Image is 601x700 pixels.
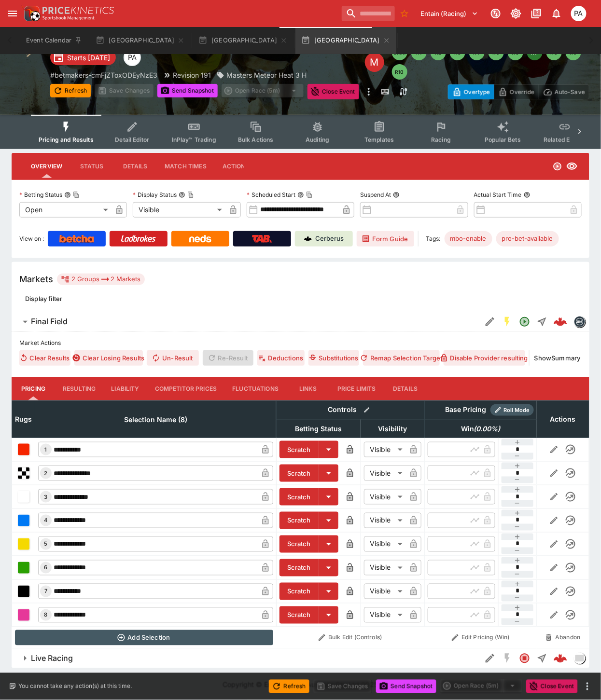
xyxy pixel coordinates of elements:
div: Start From [448,84,589,99]
button: Pricing [12,377,55,400]
div: Visible [364,466,406,481]
p: Actual Start Time [474,191,522,199]
img: logo-cerberus--red.svg [554,652,567,665]
button: Substitutions [308,350,359,366]
button: Copy To Clipboard [187,192,194,198]
span: Templates [364,136,394,143]
button: [GEOGRAPHIC_DATA] [295,27,396,54]
svg: Open [553,162,562,171]
span: Betting Status [284,423,352,435]
img: Ladbrokes [121,235,156,243]
button: Scratch [280,465,319,482]
button: Competitor Prices [147,377,225,400]
button: SGM Enabled [499,313,516,330]
button: Send Snapshot [157,84,218,97]
h5: Markets [19,274,53,285]
label: Market Actions [19,336,582,350]
div: Betting Target: cerberus [445,231,492,247]
h6: Final Field [31,316,68,327]
label: View on : [19,231,44,247]
button: Details [384,377,427,400]
button: Scheduled StartCopy To Clipboard [297,192,304,198]
button: Toggle light/dark mode [507,5,525,22]
button: Deductions [257,350,305,366]
button: Final Field [12,312,481,331]
div: Visible [364,536,406,552]
button: Price Limits [330,377,384,400]
div: dc736ebe-faed-4944-8dbc-3c126f3c3d20 [554,315,567,329]
span: Related Events [544,136,586,143]
div: Peter Addley [124,49,141,66]
label: Tags: [426,231,441,247]
button: Select Tenant [415,6,484,21]
div: Open [19,202,112,218]
button: Auto-Save [539,84,589,99]
span: Roll Mode [500,406,534,414]
button: Documentation [528,5,545,22]
span: Visibility [367,423,418,435]
button: Add Selection [15,630,274,645]
p: Masters Meteor Heat 3 H [226,70,307,80]
button: Match Times [157,155,214,178]
span: 5 [42,541,50,548]
button: Scratch [280,559,319,576]
div: Visible [364,489,406,505]
button: Disable Provider resulting [444,350,525,366]
img: logo-cerberus--red.svg [554,315,567,329]
div: split button [440,679,522,693]
div: Visible [364,607,406,623]
a: Form Guide [357,231,414,247]
button: Display filter [19,291,68,306]
div: betmakers [574,316,586,328]
a: Cerberus [295,231,353,247]
span: Re-Result [203,350,253,366]
a: 7960a166-13eb-4eab-8845-846ca9fbc112 [551,649,570,668]
span: 8 [42,612,50,618]
svg: Open [519,316,531,328]
button: Send Snapshot [376,680,436,693]
span: Popular Bets [485,136,521,143]
button: Bulk Edit (Controls) [279,630,421,645]
span: Bulk Actions [238,136,274,143]
svg: Visible [566,161,578,172]
button: Edit Detail [481,650,499,667]
button: Closed [516,650,533,667]
img: betmakers [574,316,585,327]
img: liveracing [574,653,585,664]
button: Straight [533,650,551,667]
div: Base Pricing [441,404,490,416]
div: liveracing [574,653,586,664]
img: Sportsbook Management [42,16,95,20]
button: Close Event [307,84,359,99]
span: Selection Name (8) [113,414,198,425]
button: Remap Selection Target [363,350,440,366]
button: Override [494,84,539,99]
div: Edit Meeting [365,53,384,72]
p: Override [510,87,534,97]
button: SGM Disabled [499,650,516,667]
span: Racing [431,136,451,143]
button: No Bookmarks [397,6,412,21]
button: Abandon [540,630,586,645]
div: Masters Meteor Heat 3 H [217,70,307,80]
button: Clear Losing Results [74,350,143,366]
img: Cerberus [304,235,312,243]
button: Event Calendar [20,27,88,54]
span: 2 [42,470,50,477]
p: Betting Status [19,191,62,199]
span: Auditing [306,136,329,143]
em: ( 0.00 %) [474,423,501,435]
span: Detail Editor [115,136,149,143]
button: [GEOGRAPHIC_DATA] [193,27,294,54]
p: You cannot take any action(s) at this time. [18,682,132,691]
button: Close Event [526,680,578,693]
button: Connected to PK [487,5,504,22]
button: Edit Pricing (Win) [427,630,534,645]
button: Display StatusCopy To Clipboard [179,192,185,198]
span: 6 [42,564,50,571]
button: Scratch [280,441,319,458]
img: PriceKinetics [42,7,114,14]
button: Open [516,313,533,330]
button: Resulting [55,377,103,400]
img: TabNZ [252,235,272,243]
